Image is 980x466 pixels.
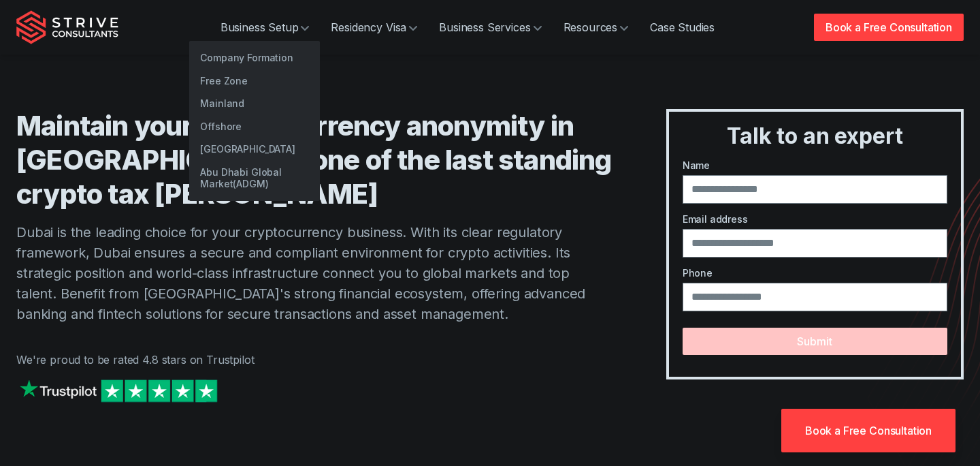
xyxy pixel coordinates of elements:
[189,115,320,138] a: Offshore
[428,14,552,41] a: Business Services
[639,14,725,41] a: Case Studies
[683,266,947,280] label: Phone
[683,212,947,226] label: Email address
[189,92,320,115] a: Mainland
[553,14,640,41] a: Resources
[16,222,612,324] p: Dubai is the leading choice for your cryptocurrency business. With its clear regulatory framework...
[210,14,321,41] a: Business Setup
[189,69,320,93] a: Free Zone
[189,161,320,196] a: Abu Dhabi Global Market(ADGM)
[189,138,320,161] a: [GEOGRAPHIC_DATA]
[320,14,428,41] a: Residency Visa
[16,352,612,368] p: We're proud to be rated 4.8 stars on Trustpilot
[674,123,955,150] h3: Talk to an expert
[16,10,118,44] img: Strive Consultants
[781,409,955,452] a: Book a Free Consultation
[189,46,320,69] a: Company Formation
[16,376,220,405] img: Strive on Trustpilot
[814,14,964,41] a: Book a Free Consultation
[16,109,612,211] h1: Maintain your cryptocurrency anonymity in [GEOGRAPHIC_DATA], one of the last standing crypto tax ...
[683,328,947,355] button: Submit
[683,158,947,172] label: Name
